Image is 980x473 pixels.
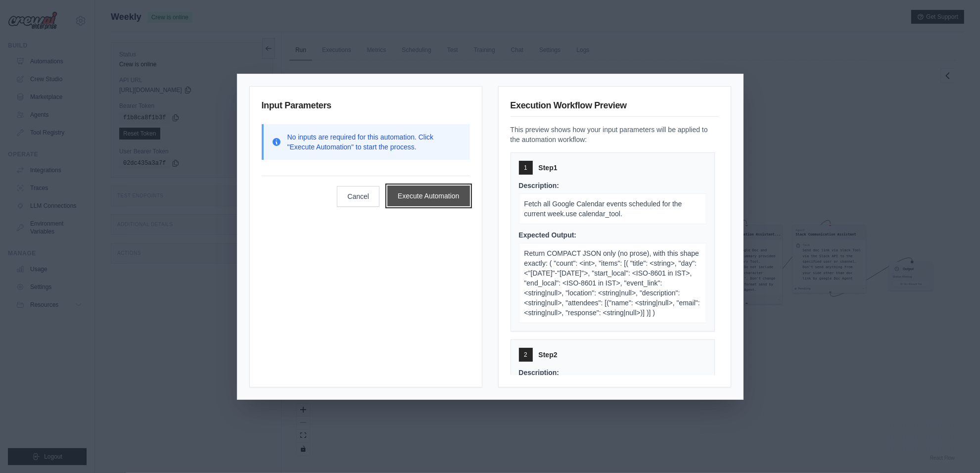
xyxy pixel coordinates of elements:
[337,186,379,207] button: Cancel
[539,163,558,173] span: Step 1
[519,182,560,189] span: Description:
[387,186,470,206] button: Execute Automation
[287,132,462,152] p: No inputs are required for this automation. Click "Execute Automation" to start the process.
[511,125,719,144] p: This preview shows how your input parameters will be applied to the automation workflow:
[524,351,527,359] span: 2
[262,98,470,116] h3: Input Parameters
[539,350,558,360] span: Step 2
[519,231,577,239] span: Expected Output:
[524,164,527,172] span: 1
[511,98,719,117] h3: Execution Workflow Preview
[524,249,700,317] span: Return COMPACT JSON only (no prose), with this shape exactly: ( "count": <int>, "items": [( "titl...
[524,200,682,218] span: Fetch all Google Calendar events scheduled for the current week.use calendar_tool.
[519,369,560,377] span: Description:
[931,426,980,473] iframe: Chat Widget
